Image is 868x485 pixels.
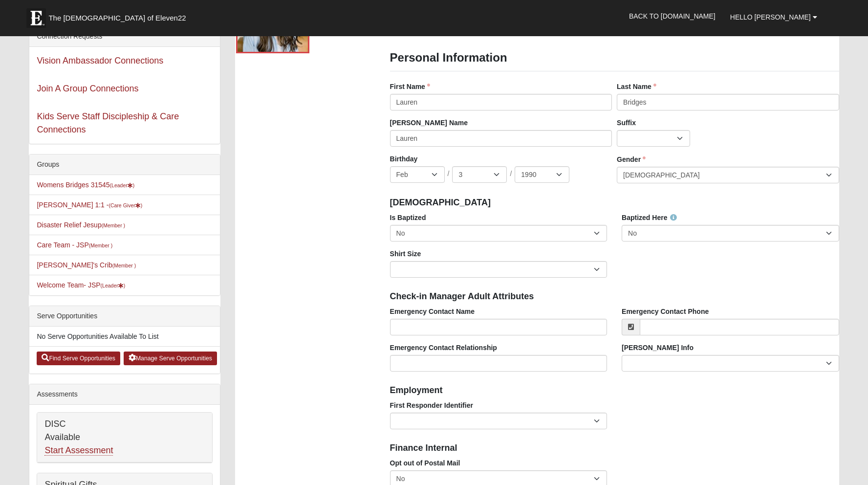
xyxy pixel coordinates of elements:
label: Baptized Here [622,213,677,222]
label: Shirt Size [390,249,421,259]
a: Hello [PERSON_NAME] [723,5,825,29]
a: [PERSON_NAME]'s Crib(Member ) [37,261,136,269]
h3: Personal Information [390,51,839,65]
span: / [510,169,512,179]
small: (Leader ) [110,182,135,188]
label: Gender [617,154,646,164]
a: Find Serve Opportunities [37,352,120,365]
small: (Leader ) [101,283,126,288]
div: Connection Requests [29,26,220,47]
a: Join A Group Connections [37,84,138,93]
small: (Member ) [112,263,136,268]
div: Serve Opportunities [29,306,220,327]
label: Emergency Contact Phone [622,307,709,316]
a: Kids Serve Staff Discipleship & Care Connections [37,111,179,134]
small: (Member ) [89,242,112,248]
a: Manage Serve Opportunities [124,352,217,365]
h4: Finance Internal [390,443,839,454]
div: Assessments [29,384,220,405]
small: (Member ) [102,222,125,228]
h4: Employment [390,385,839,396]
span: Hello [PERSON_NAME] [730,13,811,21]
label: Emergency Contact Relationship [390,343,497,353]
a: [PERSON_NAME] 1:1 -(Care Giver) [37,201,142,209]
label: Is Baptized [390,213,426,222]
h4: Check-in Manager Adult Attributes [390,291,839,302]
a: Start Assessment [44,445,113,456]
span: / [448,169,450,179]
a: Vision Ambassador Connections [37,56,163,66]
label: Opt out of Postal Mail [390,458,460,468]
label: [PERSON_NAME] Info [622,343,694,353]
label: Last Name [617,82,656,91]
a: Welcome Team- JSP(Leader) [37,281,125,289]
a: Back to [DOMAIN_NAME] [622,4,723,28]
label: Emergency Contact Name [390,307,475,316]
h4: [DEMOGRAPHIC_DATA] [390,198,839,208]
a: Disaster Relief Jesup(Member ) [37,221,125,229]
a: Womens Bridges 31545(Leader) [37,181,134,189]
li: No Serve Opportunities Available To List [29,327,220,347]
label: Birthday [390,154,418,164]
label: [PERSON_NAME] Name [390,118,468,128]
label: First Responder Identifier [390,400,473,410]
span: The [DEMOGRAPHIC_DATA] of Eleven22 [48,13,186,23]
img: Eleven22 logo [26,8,46,28]
div: Groups [29,154,220,175]
label: First Name [390,82,430,91]
div: DISC Available [37,413,212,463]
a: Care Team - JSP(Member ) [37,241,112,249]
a: The [DEMOGRAPHIC_DATA] of Eleven22 [22,3,217,28]
label: Suffix [617,118,636,128]
small: (Care Giver ) [108,202,142,208]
